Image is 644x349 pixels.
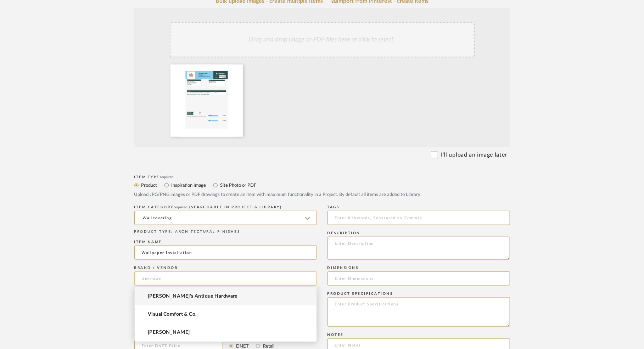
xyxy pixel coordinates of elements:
input: Unknown [134,271,317,286]
div: Product Specifications [327,292,510,296]
div: Brand / Vendor [134,266,317,270]
span: required [174,206,187,209]
span: Visual Comfort & Co. [148,311,197,317]
span: [PERSON_NAME] [148,330,190,336]
div: PRODUCT TYPE [134,229,317,235]
div: Tags [327,205,510,209]
input: Enter Name [134,246,317,260]
div: Upload JPG/PNG images or PDF drawings to create an item with maximum functionality in a Project. ... [134,191,510,198]
div: Notes [327,333,510,337]
span: [PERSON_NAME]'s Antique Hardware [148,293,237,299]
span: (Searchable in Project & Library) [189,206,282,209]
div: Description [327,231,510,235]
input: Type a category to search and select [134,211,317,225]
span: required [160,175,174,179]
div: Item Type [134,175,510,179]
label: I'll upload an image later [441,151,507,159]
input: Enter Keywords, Separated by Commas [327,211,510,225]
input: Enter Dimensions [327,271,510,286]
label: Product [141,181,157,189]
div: ITEM CATEGORY [134,205,317,209]
div: Item name [134,240,317,244]
mat-radio-group: Select item type [134,181,510,190]
label: Inspiration Image [171,181,206,189]
label: Site Photo or PDF [220,181,257,189]
div: Dimensions [327,266,510,270]
span: : ARCHITECTURAL FINISHES [172,230,240,233]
